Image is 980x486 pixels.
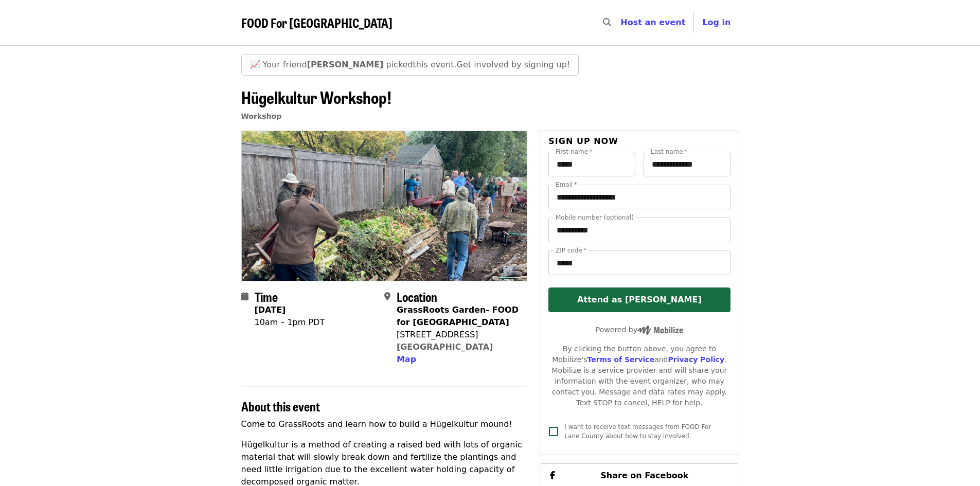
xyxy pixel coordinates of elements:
[620,17,685,27] a: Host an event
[241,15,393,30] a: FOOD For [GEOGRAPHIC_DATA]
[241,85,391,109] span: Hügelkultur Workshop!
[241,13,393,31] span: FOOD For [GEOGRAPHIC_DATA]
[241,292,248,301] i: calendar icon
[702,17,730,27] span: Log in
[548,136,618,146] span: Sign up now
[564,423,711,440] span: I want to receive text messages from FOOD For Lane County about how to stay involved.
[397,353,416,366] button: Map
[603,17,611,27] i: search icon
[548,287,730,312] button: Attend as [PERSON_NAME]
[668,355,724,364] a: Privacy Policy
[548,250,730,275] input: ZIP code
[397,342,493,352] a: [GEOGRAPHIC_DATA]
[556,214,634,221] label: Mobile number (optional)
[548,344,730,408] div: By clicking the button above, you agree to Mobilize's and . Mobilize is a service provider and wi...
[548,185,730,209] input: Email
[617,10,626,35] input: Search
[250,60,260,69] span: growth emoji
[548,218,730,242] input: Mobile number (optional)
[241,397,320,415] span: About this event
[242,131,527,280] img: Hügelkultur Workshop! organized by FOOD For Lane County
[651,149,687,155] label: Last name
[548,152,635,176] input: First name
[556,149,593,155] label: First name
[397,354,416,364] span: Map
[307,60,384,69] strong: [PERSON_NAME]
[241,112,282,120] a: Workshop
[556,182,577,188] label: Email
[397,287,437,305] span: Location
[263,60,571,69] span: Your friend picked this event . Get involved by signing up!
[600,471,688,480] span: Share on Facebook
[556,247,586,254] label: ZIP code
[397,329,519,341] div: [STREET_ADDRESS]
[255,287,278,305] span: Time
[587,355,654,364] a: Terms of Service
[694,12,739,33] button: Log in
[241,418,528,430] p: Come to GrassRoots and learn how to build a Hügelkultur mound!
[384,292,390,301] i: map-marker-alt icon
[644,152,730,176] input: Last name
[255,316,325,329] div: 10am – 1pm PDT
[596,326,683,334] span: Powered by
[397,305,519,327] strong: GrassRoots Garden- FOOD for [GEOGRAPHIC_DATA]
[637,326,683,335] img: Powered by Mobilize
[255,305,286,315] strong: [DATE]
